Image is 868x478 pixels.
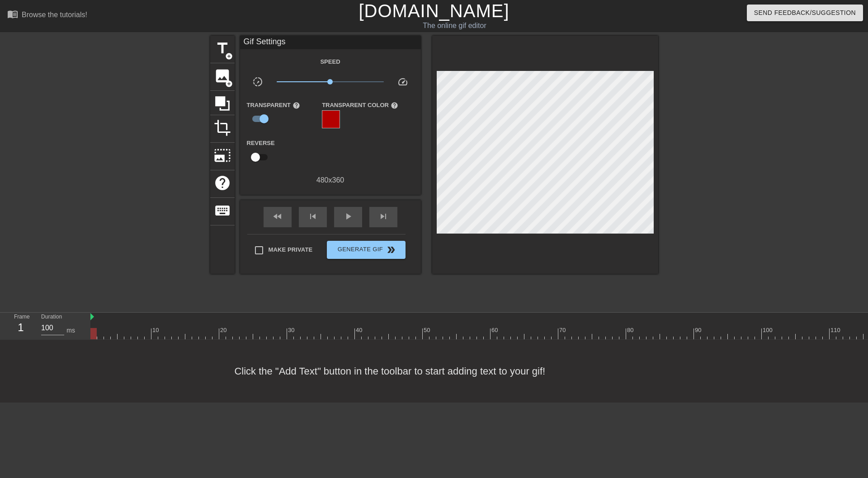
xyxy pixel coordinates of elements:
[695,326,703,335] div: 90
[391,102,398,109] span: help
[269,245,313,254] span: Make Private
[214,147,231,164] span: photo_size_select_large
[214,202,231,219] span: keyboard
[240,36,421,49] div: Gif Settings
[14,319,28,336] div: 1
[214,119,231,136] span: crop
[272,211,283,222] span: fast_rewind
[763,326,774,335] div: 100
[330,244,401,255] span: Generate Gif
[66,326,75,335] div: ms
[747,5,863,21] button: Send Feedback/Suggestion
[397,76,408,87] span: speed
[7,9,18,19] span: menu_book
[356,326,364,335] div: 40
[220,326,228,335] div: 20
[343,211,354,222] span: play_arrow
[424,326,432,335] div: 50
[307,211,318,222] span: skip_previous
[240,175,421,186] div: 480 x 360
[327,241,405,259] button: Generate Gif
[225,52,233,60] span: add_circle
[830,326,842,335] div: 110
[214,40,231,57] span: title
[627,326,635,335] div: 80
[41,314,62,320] label: Duration
[754,7,856,19] span: Send Feedback/Suggestion
[152,326,160,335] div: 10
[214,67,231,84] span: image
[294,20,615,31] div: The online gif editor
[7,313,34,339] div: Frame
[491,326,500,335] div: 60
[247,139,275,148] label: Reverse
[559,326,567,335] div: 70
[386,244,396,255] span: double_arrow
[292,102,300,109] span: help
[7,9,87,23] a: Browse the tutorials!
[320,57,340,66] label: Speed
[359,1,509,21] a: [DOMAIN_NAME]
[247,101,300,110] label: Transparent
[288,326,296,335] div: 30
[378,211,389,222] span: skip_next
[22,11,87,19] div: Browse the tutorials!
[225,80,233,88] span: add_circle
[252,76,263,87] span: slow_motion_video
[214,174,231,192] span: help
[322,101,398,110] label: Transparent Color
